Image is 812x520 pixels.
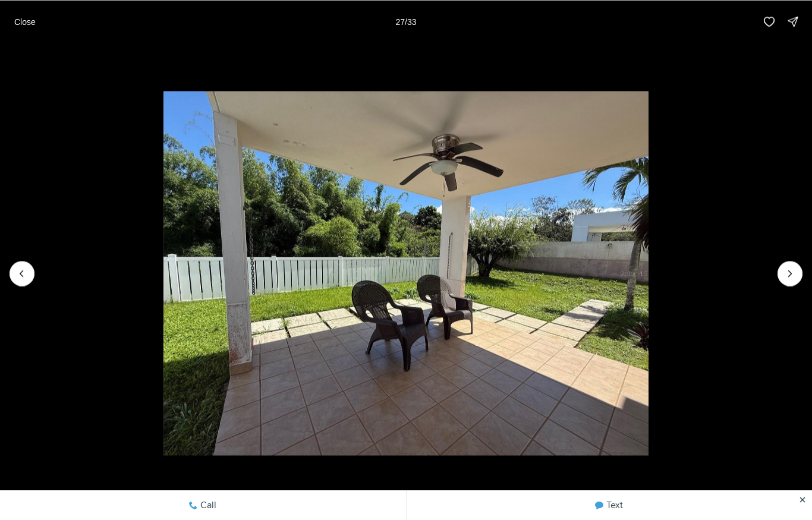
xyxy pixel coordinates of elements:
[7,10,43,33] button: Close
[14,17,36,26] p: Close
[10,261,34,286] button: Previous slide
[778,261,802,286] button: Next slide
[395,17,416,26] p: 27 / 33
